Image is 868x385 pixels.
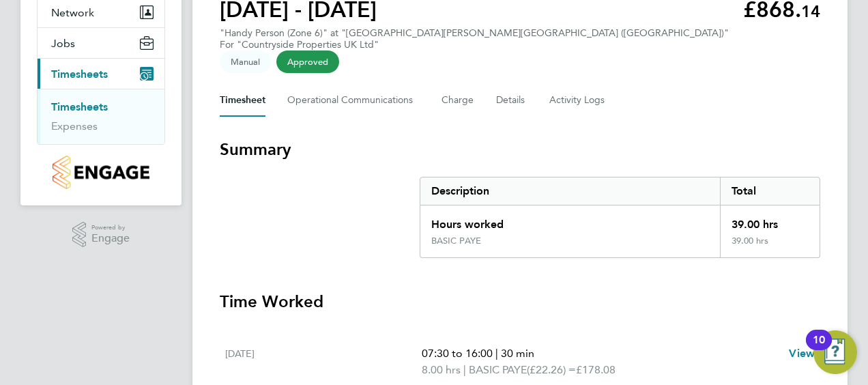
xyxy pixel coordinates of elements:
[420,177,820,258] div: Summary
[420,177,720,205] div: Description
[789,347,815,360] span: View
[801,1,820,21] span: 14
[220,291,820,313] h3: Time Worked
[53,156,149,189] img: countryside-properties-logo-retina.png
[422,363,461,376] span: 8.00 hrs
[51,100,108,113] a: Timesheets
[38,59,164,89] button: Timesheets
[51,6,94,19] span: Network
[720,177,820,205] div: Total
[38,28,164,58] button: Jobs
[51,68,108,81] span: Timesheets
[220,51,271,73] span: This timesheet was manually created.
[813,330,857,374] button: Open Resource Center, 10 new notifications
[469,362,527,378] span: BASIC PAYE
[420,205,720,236] div: Hours worked
[442,84,474,117] button: Charge
[422,347,493,360] span: 07:30 to 16:00
[463,363,466,376] span: |
[220,27,729,51] div: "Handy Person (Zone 6)" at "[GEOGRAPHIC_DATA][PERSON_NAME][GEOGRAPHIC_DATA] ([GEOGRAPHIC_DATA])"
[72,222,130,248] a: Powered byEngage
[220,139,820,160] h3: Summary
[789,345,815,362] a: View
[51,37,75,50] span: Jobs
[225,345,422,378] div: [DATE]
[220,39,729,51] div: For "Countryside Properties UK Ltd"
[431,236,481,246] div: BASIC PAYE
[220,84,265,117] button: Timesheet
[501,347,534,360] span: 30 min
[37,156,165,189] a: Go to home page
[91,233,130,244] span: Engage
[576,363,616,376] span: £178.08
[720,236,820,257] div: 39.00 hrs
[496,84,527,117] button: Details
[38,89,164,144] div: Timesheets
[813,340,825,358] div: 10
[287,84,420,117] button: Operational Communications
[549,84,607,117] button: Activity Logs
[527,363,576,376] span: (£22.26) =
[495,347,498,360] span: |
[720,205,820,236] div: 39.00 hrs
[91,222,130,233] span: Powered by
[276,51,339,73] span: This timesheet has been approved.
[51,119,98,132] a: Expenses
